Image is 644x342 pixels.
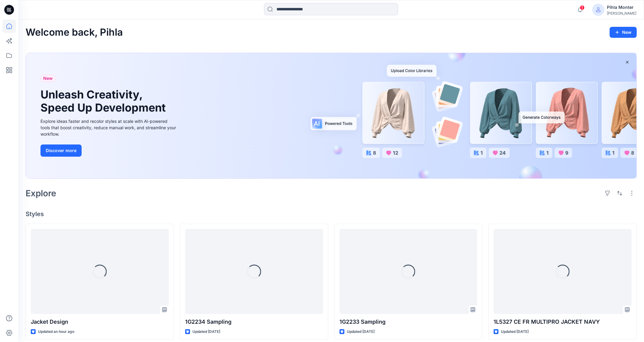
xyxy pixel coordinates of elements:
p: Updated [DATE] [347,329,375,335]
h2: Explore [26,188,56,198]
button: New [610,27,637,38]
div: Pihla Monter [607,4,636,11]
a: Discover more [40,144,178,157]
p: 1L5327 CE FR MULTIPRO JACKET NAVY [494,318,632,326]
p: Jacket Design [31,318,169,326]
h1: Unleash Creativity, Speed Up Development [40,88,168,114]
p: 1G2234 Sampling [185,318,323,326]
button: Discover more [40,144,82,157]
span: 1 [580,5,585,10]
h4: Styles [26,210,637,218]
p: Updated an hour ago [38,329,74,335]
p: Updated [DATE] [192,329,220,335]
span: New [43,75,53,82]
p: 1G2233 Sampling [340,318,477,326]
h2: Welcome back, Pihla [26,27,123,38]
div: Explore ideas faster and recolor styles at scale with AI-powered tools that boost creativity, red... [40,118,178,137]
svg: avatar [596,7,601,12]
div: [PERSON_NAME] [607,11,636,16]
p: Updated [DATE] [501,329,529,335]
